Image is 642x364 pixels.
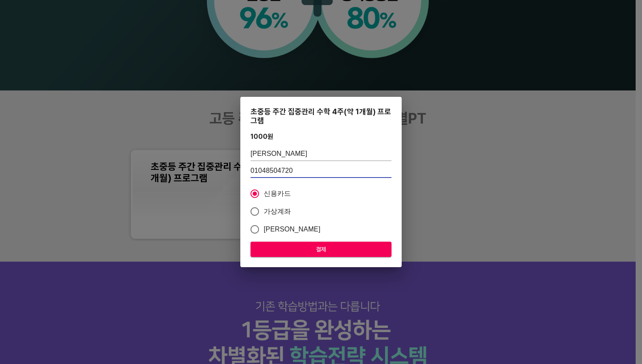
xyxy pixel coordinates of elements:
[251,147,391,161] input: 학생 이름
[257,244,385,255] span: 결제
[264,206,291,217] span: 가상계좌
[264,189,291,199] span: 신용카드
[264,224,321,234] span: [PERSON_NAME]
[251,164,391,178] input: 학생 연락처
[251,107,391,125] div: 초중등 주간 집중관리 수학 4주(약 1개월) 프로그램
[251,133,273,141] div: 1000 원
[251,242,391,257] button: 결제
